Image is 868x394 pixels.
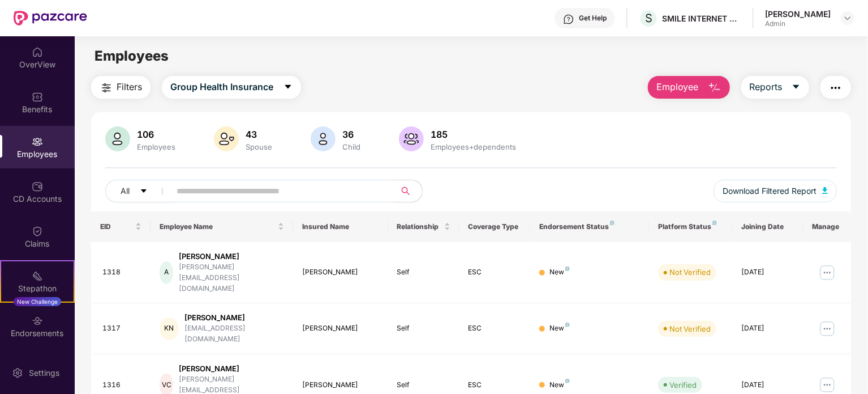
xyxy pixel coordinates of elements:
img: svg+xml;base64,PHN2ZyBpZD0iRHJvcGRvd24tMzJ4MzIiIHhtbG5zPSJodHRwOi8vd3d3LnczLm9yZy8yMDAwL3N2ZyIgd2... [843,14,852,23]
img: svg+xml;base64,PHN2ZyB4bWxucz0iaHR0cDovL3d3dy53My5vcmcvMjAwMC9zdmciIHhtbG5zOnhsaW5rPSJodHRwOi8vd3... [399,126,424,151]
div: 1318 [102,267,141,278]
img: svg+xml;base64,PHN2ZyBpZD0iSG9tZSIgeG1sbnM9Imh0dHA6Ly93d3cudzMub3JnLzIwMDAvc3ZnIiB3aWR0aD0iMjAiIG... [32,46,43,58]
span: Employee [656,80,699,94]
span: caret-down [283,82,293,92]
div: New [549,267,570,278]
div: Endorsement Status [539,222,640,231]
button: Employee [648,76,730,99]
button: search [394,180,423,202]
div: [DATE] [741,380,794,391]
img: svg+xml;base64,PHN2ZyB4bWxucz0iaHR0cDovL3d3dy53My5vcmcvMjAwMC9zdmciIHdpZHRoPSIyNCIgaGVpZ2h0PSIyNC... [100,81,113,95]
div: Self [397,267,450,278]
div: [PERSON_NAME] [302,323,379,334]
img: manageButton [818,264,836,282]
button: Allcaret-down [105,180,174,202]
img: svg+xml;base64,PHN2ZyB4bWxucz0iaHR0cDovL3d3dy53My5vcmcvMjAwMC9zdmciIHdpZHRoPSI4IiBoZWlnaHQ9IjgiIH... [610,221,615,225]
div: [DATE] [741,267,794,278]
div: [PERSON_NAME] [179,251,284,262]
div: Child [340,142,363,151]
img: manageButton [818,320,836,338]
div: 106 [135,129,178,140]
div: 43 [243,129,274,140]
div: Employees+dependents [428,142,518,151]
button: Group Health Insurancecaret-down [162,76,301,99]
span: caret-down [140,187,148,196]
img: svg+xml;base64,PHN2ZyBpZD0iU2V0dGluZy0yMHgyMCIgeG1sbnM9Imh0dHA6Ly93d3cudzMub3JnLzIwMDAvc3ZnIiB3aW... [12,367,23,379]
img: svg+xml;base64,PHN2ZyBpZD0iQ0RfQWNjb3VudHMiIGRhdGEtbmFtZT0iQ0QgQWNjb3VudHMiIHhtbG5zPSJodHRwOi8vd3... [32,181,43,192]
div: Settings [25,367,63,379]
th: Joining Date [732,211,803,242]
span: Employee Name [160,222,276,231]
img: svg+xml;base64,PHN2ZyBpZD0iQ2xhaW0iIHhtbG5zPSJodHRwOi8vd3d3LnczLm9yZy8yMDAwL3N2ZyIgd2lkdGg9IjIwIi... [32,226,43,237]
span: S [645,11,652,25]
div: Platform Status [658,222,723,231]
div: [PERSON_NAME] [184,312,284,323]
span: EID [100,222,133,231]
img: svg+xml;base64,PHN2ZyB4bWxucz0iaHR0cDovL3d3dy53My5vcmcvMjAwMC9zdmciIHhtbG5zOnhsaW5rPSJodHRwOi8vd3... [214,126,239,151]
img: svg+xml;base64,PHN2ZyB4bWxucz0iaHR0cDovL3d3dy53My5vcmcvMjAwMC9zdmciIHhtbG5zOnhsaW5rPSJodHRwOi8vd3... [708,81,721,95]
img: svg+xml;base64,PHN2ZyB4bWxucz0iaHR0cDovL3d3dy53My5vcmcvMjAwMC9zdmciIHdpZHRoPSI4IiBoZWlnaHQ9IjgiIH... [712,221,717,225]
div: Employees [135,142,178,151]
div: New [549,323,570,334]
button: Reportscaret-down [741,76,809,99]
div: Spouse [243,142,274,151]
th: Coverage Type [459,211,531,242]
div: Admin [765,19,831,28]
button: Download Filtered Report [714,180,837,202]
th: Relationship [388,211,459,242]
div: [PERSON_NAME] [179,363,284,374]
th: Manage [803,211,851,242]
div: ESC [469,267,522,278]
th: Insured Name [293,211,388,242]
span: search [394,187,416,196]
img: svg+xml;base64,PHN2ZyB4bWxucz0iaHR0cDovL3d3dy53My5vcmcvMjAwMC9zdmciIHdpZHRoPSIyNCIgaGVpZ2h0PSIyNC... [829,81,843,95]
img: svg+xml;base64,PHN2ZyB4bWxucz0iaHR0cDovL3d3dy53My5vcmcvMjAwMC9zdmciIHhtbG5zOnhsaW5rPSJodHRwOi8vd3... [822,187,828,194]
div: New [549,380,570,391]
div: 36 [340,129,363,140]
span: Group Health Insurance [170,80,273,94]
img: New Pazcare Logo [14,11,87,26]
span: All [121,185,130,197]
span: Employees [94,48,169,64]
div: KN [160,317,179,340]
th: EID [91,211,151,242]
div: ESC [469,380,522,391]
img: svg+xml;base64,PHN2ZyB4bWxucz0iaHR0cDovL3d3dy53My5vcmcvMjAwMC9zdmciIHhtbG5zOnhsaW5rPSJodHRwOi8vd3... [311,126,336,151]
div: Verified [669,379,697,391]
div: Stepathon [1,283,74,294]
div: [EMAIL_ADDRESS][DOMAIN_NAME] [184,323,284,345]
img: svg+xml;base64,PHN2ZyB4bWxucz0iaHR0cDovL3d3dy53My5vcmcvMjAwMC9zdmciIHdpZHRoPSI4IiBoZWlnaHQ9IjgiIH... [565,266,570,271]
div: [PERSON_NAME] [302,267,379,278]
th: Employee Name [151,211,293,242]
span: caret-down [792,82,801,92]
div: 1317 [102,323,141,334]
div: Not Verified [669,323,711,334]
div: Not Verified [669,266,711,278]
div: Self [397,380,450,391]
img: svg+xml;base64,PHN2ZyB4bWxucz0iaHR0cDovL3d3dy53My5vcmcvMjAwMC9zdmciIHhtbG5zOnhsaW5rPSJodHRwOi8vd3... [105,126,130,151]
div: Self [397,323,450,334]
div: A [160,261,173,284]
img: svg+xml;base64,PHN2ZyBpZD0iRW5kb3JzZW1lbnRzIiB4bWxucz0iaHR0cDovL3d3dy53My5vcmcvMjAwMC9zdmciIHdpZH... [32,315,43,327]
img: svg+xml;base64,PHN2ZyB4bWxucz0iaHR0cDovL3d3dy53My5vcmcvMjAwMC9zdmciIHdpZHRoPSI4IiBoZWlnaHQ9IjgiIH... [565,379,570,383]
img: svg+xml;base64,PHN2ZyBpZD0iQmVuZWZpdHMiIHhtbG5zPSJodHRwOi8vd3d3LnczLm9yZy8yMDAwL3N2ZyIgd2lkdGg9Ij... [32,91,43,103]
img: svg+xml;base64,PHN2ZyB4bWxucz0iaHR0cDovL3d3dy53My5vcmcvMjAwMC9zdmciIHdpZHRoPSIyMSIgaGVpZ2h0PSIyMC... [32,270,43,282]
div: [DATE] [741,323,794,334]
div: ESC [469,323,522,334]
div: [PERSON_NAME] [302,380,379,391]
div: 1316 [102,380,141,391]
img: manageButton [818,376,836,394]
img: svg+xml;base64,PHN2ZyBpZD0iRW1wbG95ZWVzIiB4bWxucz0iaHR0cDovL3d3dy53My5vcmcvMjAwMC9zdmciIHdpZHRoPS... [32,136,43,147]
div: 185 [428,129,518,140]
span: Filters [117,80,142,94]
span: Download Filtered Report [723,185,817,197]
span: Reports [750,80,783,94]
div: [PERSON_NAME][EMAIL_ADDRESS][DOMAIN_NAME] [179,262,284,294]
div: New Challenge [14,297,61,306]
div: SMILE INTERNET TECHNOLOGIES PRIVATE LIMITED [662,13,741,24]
img: svg+xml;base64,PHN2ZyB4bWxucz0iaHR0cDovL3d3dy53My5vcmcvMjAwMC9zdmciIHdpZHRoPSI4IiBoZWlnaHQ9IjgiIH... [565,323,570,327]
span: Relationship [397,222,442,231]
button: Filters [91,76,151,99]
div: [PERSON_NAME] [765,9,831,19]
img: svg+xml;base64,PHN2ZyBpZD0iSGVscC0zMngzMiIgeG1sbnM9Imh0dHA6Ly93d3cudzMub3JnLzIwMDAvc3ZnIiB3aWR0aD... [563,14,574,25]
